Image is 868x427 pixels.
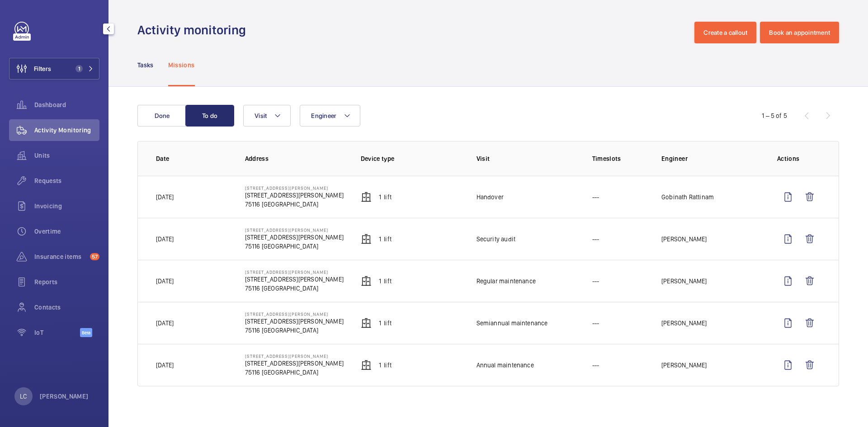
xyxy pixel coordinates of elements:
[661,154,763,163] p: Engineer
[361,276,372,286] img: elevator.svg
[156,192,174,202] p: [DATE]
[245,154,346,163] p: Address
[379,319,392,328] p: 1 Lift
[245,275,344,284] p: [STREET_ADDRESS][PERSON_NAME]
[245,200,344,209] p: 75116 [GEOGRAPHIC_DATA]
[361,192,372,202] img: elevator.svg
[40,392,89,401] p: [PERSON_NAME]
[34,176,99,185] span: Requests
[300,105,360,127] button: Engineer
[156,319,174,328] p: [DATE]
[245,242,344,251] p: 75116 [GEOGRAPHIC_DATA]
[592,154,647,163] p: Timeslots
[245,284,344,293] p: 75116 [GEOGRAPHIC_DATA]
[760,22,839,43] button: Book an appointment
[168,61,195,70] p: Missions
[245,326,344,335] p: 75116 [GEOGRAPHIC_DATA]
[34,252,86,261] span: Insurance items
[245,191,344,200] p: [STREET_ADDRESS][PERSON_NAME]
[245,227,344,233] p: [STREET_ADDRESS][PERSON_NAME]
[75,65,83,72] span: 1
[34,100,99,109] span: Dashboard
[476,319,548,328] p: Semiannual maintenance
[592,277,599,286] p: ---
[245,269,344,275] p: [STREET_ADDRESS][PERSON_NAME]
[245,185,344,191] p: [STREET_ADDRESS][PERSON_NAME]
[661,361,707,370] p: [PERSON_NAME]
[137,105,186,127] button: Done
[592,235,599,244] p: ---
[311,112,336,119] span: Engineer
[592,361,599,370] p: ---
[34,126,99,135] span: Activity Monitoring
[661,235,707,244] p: [PERSON_NAME]
[245,311,344,317] p: [STREET_ADDRESS][PERSON_NAME]
[20,392,27,401] p: LC
[34,64,51,73] span: Filters
[777,154,821,163] p: Actions
[476,192,504,202] p: Handover
[34,328,80,337] span: IoT
[592,192,599,202] p: ---
[592,319,599,328] p: ---
[245,317,344,326] p: [STREET_ADDRESS][PERSON_NAME]
[80,328,92,337] span: Beta
[361,154,462,163] p: Device type
[245,368,344,377] p: 75116 [GEOGRAPHIC_DATA]
[361,234,372,244] img: elevator.svg
[137,61,154,70] p: Tasks
[361,318,372,328] img: elevator.svg
[245,233,344,242] p: [STREET_ADDRESS][PERSON_NAME]
[694,22,756,43] button: Create a callout
[379,361,392,370] p: 1 Lift
[137,22,251,38] h1: Activity monitoring
[379,235,392,244] p: 1 Lift
[476,361,534,370] p: Annual maintenance
[156,361,174,370] p: [DATE]
[34,277,99,286] span: Reports
[34,202,99,211] span: Invoicing
[156,235,174,244] p: [DATE]
[243,105,291,127] button: Visit
[476,277,536,286] p: Regular maintenance
[379,192,392,202] p: 1 Lift
[762,111,787,120] div: 1 – 5 of 5
[245,359,344,368] p: [STREET_ADDRESS][PERSON_NAME]
[661,192,714,202] p: Gobinath Rattinam
[185,105,234,127] button: To do
[661,277,707,286] p: [PERSON_NAME]
[9,58,99,80] button: Filters1
[361,360,372,371] img: elevator.svg
[476,235,516,244] p: Security audit
[34,303,99,312] span: Contacts
[245,353,344,359] p: [STREET_ADDRESS][PERSON_NAME]
[34,227,99,236] span: Overtime
[255,112,267,119] span: Visit
[34,151,99,160] span: Units
[90,253,99,260] span: 57
[156,277,174,286] p: [DATE]
[476,154,578,163] p: Visit
[379,277,392,286] p: 1 Lift
[661,319,707,328] p: [PERSON_NAME]
[156,154,231,163] p: Date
